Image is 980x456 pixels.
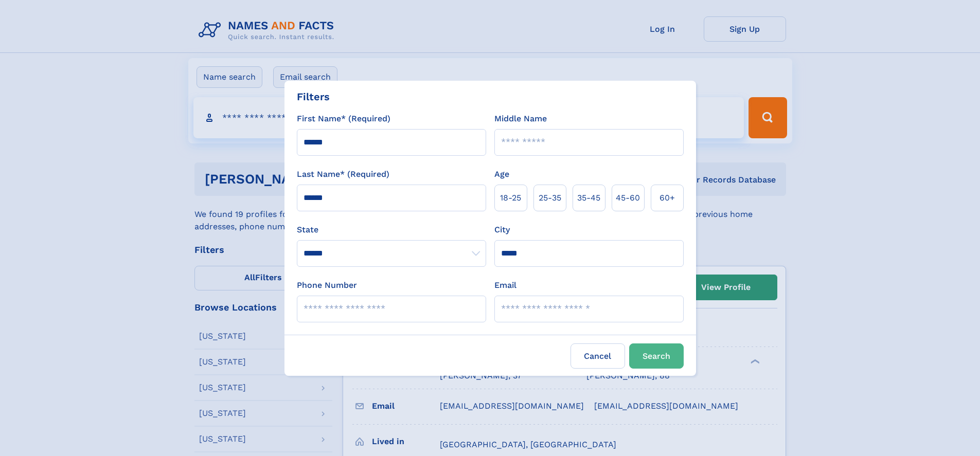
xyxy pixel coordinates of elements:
[500,192,521,204] span: 18‑25
[297,224,486,236] label: State
[660,192,675,204] span: 60+
[297,113,390,125] label: First Name* (Required)
[629,343,684,369] button: Search
[539,192,561,204] span: 25‑35
[494,113,547,125] label: Middle Name
[297,89,330,104] div: Filters
[297,168,389,180] label: Last Name* (Required)
[494,168,509,180] label: Age
[297,279,357,291] label: Phone Number
[494,279,516,291] label: Email
[577,192,600,204] span: 35‑45
[616,192,640,204] span: 45‑60
[494,224,510,236] label: City
[571,343,625,369] label: Cancel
